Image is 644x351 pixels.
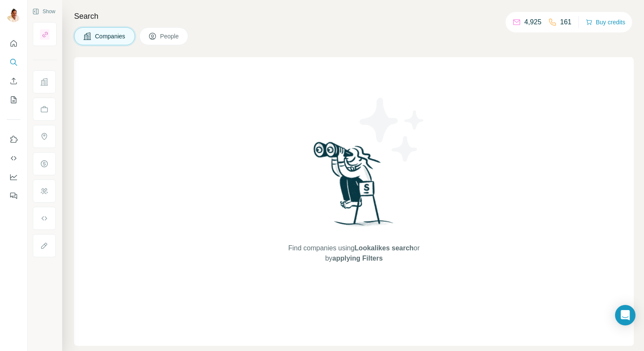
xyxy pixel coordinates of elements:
button: Enrich CSV [7,73,20,89]
button: Dashboard [7,169,20,185]
button: Quick start [7,36,20,51]
button: Search [7,55,20,70]
span: People [160,32,180,41]
span: Find companies using or by [286,243,422,264]
button: Feedback [7,188,20,203]
img: Surfe Illustration - Stars [354,91,431,168]
button: Show [26,5,61,18]
span: applying Filters [332,255,382,262]
p: 4,925 [524,17,541,27]
span: Companies [95,32,126,41]
img: Surfe Illustration - Woman searching with binoculars [310,139,398,235]
h4: Search [74,10,634,22]
p: 161 [560,17,572,27]
button: Use Surfe API [7,151,20,166]
span: Lookalikes search [354,244,414,252]
button: My lists [7,92,20,107]
button: Buy credits [586,16,625,28]
button: Use Surfe on LinkedIn [7,132,20,147]
img: Avatar [7,9,20,22]
div: Open Intercom Messenger [615,305,635,325]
